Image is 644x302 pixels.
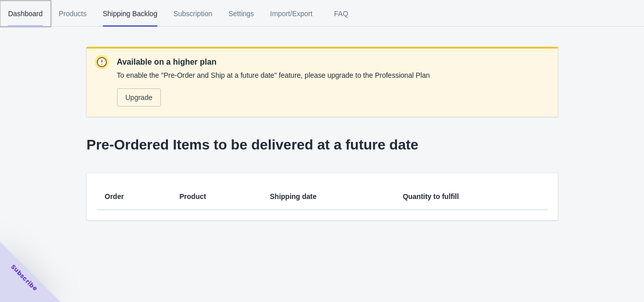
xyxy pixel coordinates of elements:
[329,1,354,27] span: FAQ
[403,192,459,200] span: Quantity to fulfill
[180,192,206,200] span: Product
[117,88,161,107] button: Upgrade
[270,1,313,27] span: Import/Export
[103,1,157,27] span: Shipping Backlog
[105,192,124,200] span: Order
[126,93,153,102] span: Upgrade
[228,1,254,27] span: Settings
[117,70,430,80] p: To enable the "Pre-Order and Ship at a future date" feature, please upgrade to the Professional Plan
[117,56,430,68] p: Available on a higher plan
[9,263,39,293] span: Subscribe
[8,1,43,27] span: Dashboard
[87,137,558,153] p: Pre-Ordered Items to be delivered at a future date
[270,192,317,200] span: Shipping date
[173,1,212,27] span: Subscription
[59,1,87,27] span: Products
